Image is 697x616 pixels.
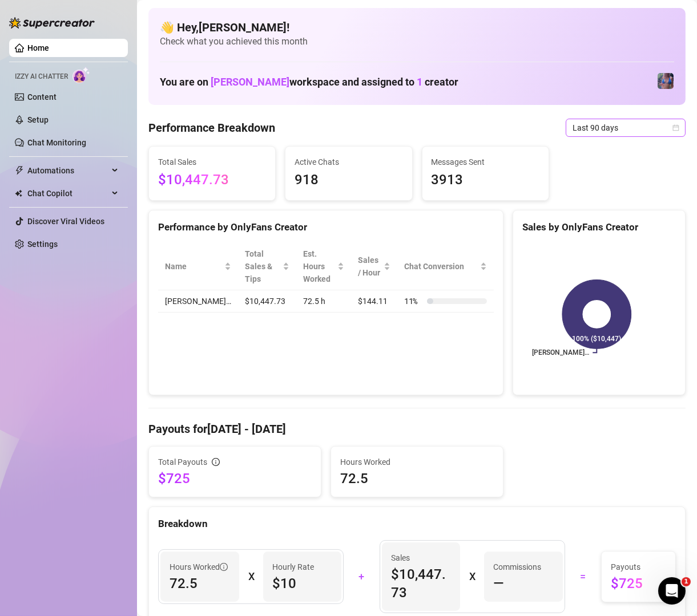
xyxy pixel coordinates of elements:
[658,577,686,605] iframe: Intercom live chat
[158,469,312,488] span: $725
[9,17,95,29] img: logo-BBDzfeDw.svg
[611,561,666,573] span: Payouts
[397,243,494,290] th: Chat Conversion
[350,568,373,586] div: +
[682,577,691,586] span: 1
[72,67,90,83] img: AI Chatter
[238,290,296,313] td: $10,447.73
[248,568,254,586] div: X
[296,290,351,313] td: 72.5 h
[15,189,22,197] img: Chat Copilot
[27,217,104,226] a: Discover Viral Videos
[245,248,280,285] span: Total Sales & Tips
[27,161,108,180] span: Automations
[303,248,335,285] div: Est. Hours Worked
[160,35,674,48] span: Check what you achieved this month
[532,349,589,357] text: [PERSON_NAME]…
[432,156,539,168] span: Messages Sent
[351,243,397,290] th: Sales / Hour
[27,240,58,249] a: Settings
[27,138,86,147] a: Chat Monitoring
[220,563,228,571] span: info-circle
[358,254,381,279] span: Sales / Hour
[170,574,230,593] span: 72.5
[573,119,679,136] span: Last 90 days
[15,166,24,175] span: thunderbolt
[493,561,541,573] article: Commissions
[391,565,452,602] span: $10,447.73
[27,115,49,124] a: Setup
[272,574,333,593] span: $10
[158,220,494,235] div: Performance by OnlyFans Creator
[165,260,222,273] span: Name
[238,243,296,290] th: Total Sales & Tips
[158,456,207,468] span: Total Payouts
[211,76,289,88] span: [PERSON_NAME]
[432,169,539,191] span: 3913
[658,73,674,89] img: Jaylie
[148,120,275,136] h4: Performance Breakdown
[170,561,228,573] span: Hours Worked
[340,469,494,488] span: 72.5
[212,458,220,466] span: info-circle
[611,574,666,593] span: $725
[158,290,238,313] td: [PERSON_NAME]…
[27,92,57,102] a: Content
[295,169,402,191] span: 918
[160,76,458,88] h1: You are on workspace and assigned to creator
[148,421,686,437] h4: Payouts for [DATE] - [DATE]
[27,43,49,52] a: Home
[493,574,504,593] span: —
[158,156,266,168] span: Total Sales
[469,568,475,586] div: X
[391,552,452,564] span: Sales
[295,156,402,168] span: Active Chats
[404,260,478,273] span: Chat Conversion
[158,243,238,290] th: Name
[417,76,422,88] span: 1
[158,169,266,191] span: $10,447.73
[404,295,422,307] span: 11 %
[272,561,314,573] article: Hourly Rate
[27,184,108,202] span: Chat Copilot
[340,456,494,468] span: Hours Worked
[160,19,674,35] h4: 👋 Hey, [PERSON_NAME] !
[522,220,676,235] div: Sales by OnlyFans Creator
[158,516,676,532] div: Breakdown
[351,290,397,313] td: $144.11
[572,568,594,586] div: =
[672,124,679,131] span: calendar
[15,71,68,82] span: Izzy AI Chatter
